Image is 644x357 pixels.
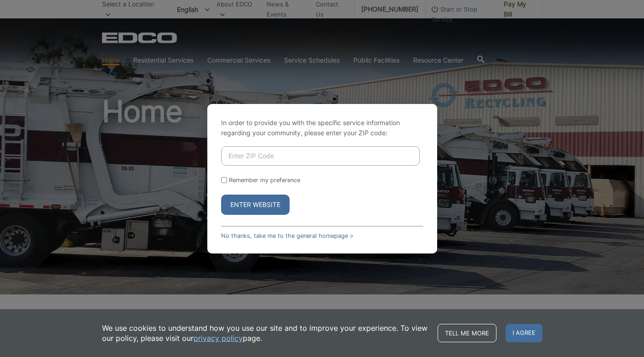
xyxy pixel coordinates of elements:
a: privacy policy [194,333,243,343]
a: Tell me more [438,324,496,342]
p: We use cookies to understand how you use our site and to improve your experience. To view our pol... [102,323,428,343]
span: I agree [506,324,542,342]
label: Remember my preference [229,177,300,184]
a: No thanks, take me to the general homepage > [221,232,353,239]
p: In order to provide you with the specific service information regarding your community, please en... [221,118,423,138]
input: Enter ZIP Code [221,146,420,166]
button: Enter Website [221,195,290,215]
